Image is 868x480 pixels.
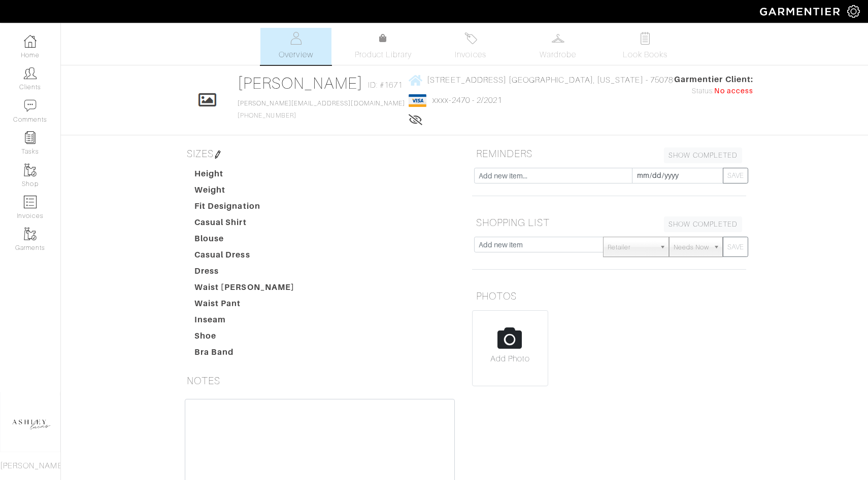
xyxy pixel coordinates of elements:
a: Invoices [435,28,506,65]
dt: Height [187,168,303,184]
img: reminder-icon-8004d30b9f0a5d33ae49ab947aed9ed385cf756f9e5892f1edd6e32f2345188e.png [24,131,37,144]
h5: SIZES [183,143,457,164]
h5: PHOTOS [472,286,746,306]
dt: Shoe [187,330,303,346]
a: Look Books [610,28,681,65]
img: basicinfo-40fd8af6dae0f16599ec9e87c0ef1c0a1fdea2edbe929e3d69a839185d80c458.svg [290,32,303,45]
img: garments-icon-b7da505a4dc4fd61783c78ac3ca0ef83fa9d6f193b1c9dc38574b1d14d53ca28.png [24,164,37,176]
span: Wardrobe [540,49,576,61]
span: Look Books [623,49,668,61]
a: SHOW COMPLETED [664,216,742,232]
img: clients-icon-6bae9207a08558b7cb47a8932f037763ab4055f8c8b6bfacd5dc20c3e0201464.png [24,67,37,80]
a: Overview [260,28,331,65]
img: pen-cf24a1663064a2ec1b9c1bd2387e9de7a2fa800b781884d57f21acf72779bad2.png [214,151,222,159]
a: xxxx-2470 - 2/2021 [432,96,502,105]
img: orders-icon-0abe47150d42831381b5fb84f609e132dff9fe21cb692f30cb5eec754e2cba89.png [24,196,37,208]
dt: Blouse [187,233,303,249]
h5: SHOPPING LIST [472,212,746,233]
a: [PERSON_NAME] [238,74,363,92]
dt: Casual Dress [187,249,303,265]
span: [STREET_ADDRESS] [GEOGRAPHIC_DATA], [US_STATE] - 75078 [427,76,673,85]
div: Status: [674,86,753,97]
a: [PERSON_NAME][EMAIL_ADDRESS][DOMAIN_NAME] [238,100,405,107]
span: Needs Now [674,237,709,257]
span: [PHONE_NUMBER] [238,100,405,119]
span: Retailer [608,237,655,257]
img: visa-934b35602734be37eb7d5d7e5dbcd2044c359bf20a24dc3361ca3fa54326a8a7.png [409,94,426,107]
dt: Casual Shirt [187,216,303,233]
h5: NOTES [183,371,457,391]
img: todo-9ac3debb85659649dc8f770b8b6100bb5dab4b48dedcbae339e5042a72dfd3cc.svg [639,32,652,45]
span: No access [714,86,753,97]
span: Garmentier Client: [674,73,753,86]
input: Add new item [474,237,604,252]
img: dashboard-icon-dbcd8f5a0b271acd01030246c82b418ddd0df26cd7fceb0bd07c9910d44c42f6.png [24,35,37,48]
img: gear-icon-white-bd11855cb880d31180b6d7d6211b90ccbf57a29d726f0c71d8c61bd08dd39cc2.png [847,5,860,18]
button: SAVE [723,237,748,257]
img: garments-icon-b7da505a4dc4fd61783c78ac3ca0ef83fa9d6f193b1c9dc38574b1d14d53ca28.png [24,228,37,240]
img: orders-27d20c2124de7fd6de4e0e44c1d41de31381a507db9b33961299e4e07d508b8c.svg [464,32,477,45]
dt: Waist [PERSON_NAME] [187,281,303,298]
img: garmentier-logo-header-white-b43fb05a5012e4ada735d5af1a66efaba907eab6374d6393d1fbf88cb4ef424d.png [755,3,847,20]
dt: Waist Pant [187,298,303,314]
button: SAVE [723,168,748,183]
h5: REMINDERS [472,143,746,164]
a: SHOW COMPLETED [664,147,742,163]
dt: Weight [187,184,303,200]
img: wardrobe-487a4870c1b7c33e795ec22d11cfc2ed9d08956e64fb3008fe2437562e282088.svg [552,32,564,45]
dt: Bra Band [187,346,303,362]
dt: Dress [187,265,303,281]
a: [STREET_ADDRESS] [GEOGRAPHIC_DATA], [US_STATE] - 75078 [409,73,673,86]
img: comment-icon-a0a6a9ef722e966f86d9cbdc48e553b5cf19dbc54f86b18d962a5391bc8f6eb6.png [24,99,37,112]
dt: Inseam [187,314,303,330]
input: Add new item... [474,168,632,183]
dt: Fit Designation [187,200,303,216]
span: Overview [279,49,313,61]
span: ID: #1671 [368,79,403,91]
span: Product Library [355,49,412,61]
a: Wardrobe [522,28,593,65]
a: Product Library [348,32,419,61]
span: Invoices [455,49,486,61]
